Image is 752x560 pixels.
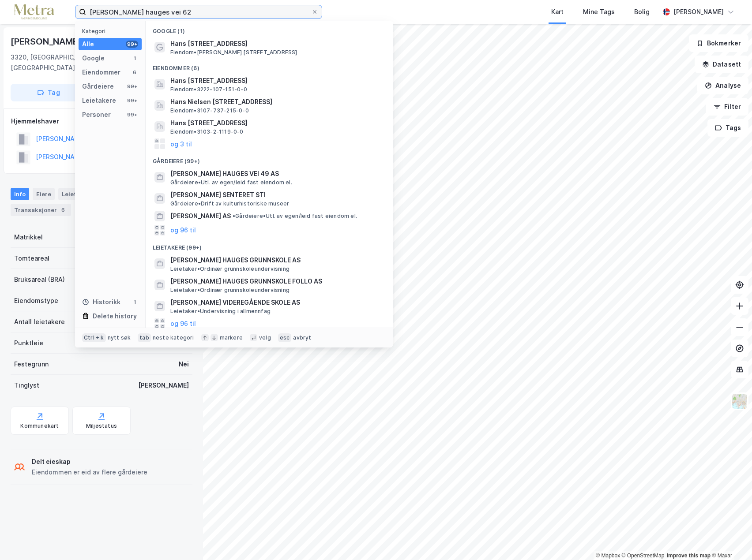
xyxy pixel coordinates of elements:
div: Antall leietakere [14,317,65,327]
div: Eiendommen er eid av flere gårdeiere [32,467,147,478]
img: metra-logo.256734c3b2bbffee19d4.png [14,4,54,20]
button: og 3 til [170,138,192,149]
button: og 96 til [170,225,196,235]
button: Tags [707,119,748,137]
div: Leietakere (99+) [146,237,393,253]
div: velg [259,334,271,341]
span: Gårdeiere • Utl. av egen/leid fast eiendom el. [233,213,357,220]
div: Eiendomstype [14,295,58,306]
span: Hans [STREET_ADDRESS] [170,118,382,128]
div: Festegrunn [14,359,49,370]
div: 99+ [126,111,138,118]
div: [PERSON_NAME] [673,7,724,17]
span: Hans Nielsen [STREET_ADDRESS] [170,97,382,107]
div: esc [278,333,292,342]
a: Mapbox [596,553,620,559]
div: Eiendommer [82,67,120,78]
span: [PERSON_NAME] HAUGES GRUNNSKOLE AS [170,255,382,265]
span: Eiendom • 3222-107-151-0-0 [170,86,247,93]
span: Hans [STREET_ADDRESS] [170,75,382,86]
div: tab [138,333,151,342]
button: Filter [706,98,748,116]
span: [PERSON_NAME] VIDEREGÅENDE SKOLE AS [170,297,382,308]
div: 6 [59,205,68,214]
div: Delete history [93,311,137,321]
div: Hjemmelshaver [11,116,192,127]
div: Kategori [82,28,142,34]
span: Leietaker • Undervisning i allmennfag [170,308,271,315]
span: [PERSON_NAME] HAUGES VEI 49 AS [170,168,382,179]
div: Kommunekart [20,422,59,429]
input: Søk på adresse, matrikkel, gårdeiere, leietakere eller personer [86,5,311,19]
div: Bruksareal (BRA) [14,274,65,285]
span: Hans [STREET_ADDRESS] [170,38,382,49]
div: Kontrollprogram for chat [708,518,752,560]
div: [PERSON_NAME] Hauges Vei 60 [11,34,146,49]
a: OpenStreetMap [622,553,665,559]
div: Google [82,53,105,63]
div: Historikk [82,297,120,307]
div: Gårdeiere (99+) [146,151,393,167]
a: Improve this map [667,553,711,559]
div: Mine Tags [583,7,615,17]
button: og 96 til [170,318,196,329]
div: 6 [131,69,138,76]
button: Bokmerker [689,34,748,52]
div: Punktleie [14,338,43,348]
div: Gårdeiere [82,81,114,92]
div: Miljøstatus [86,422,117,429]
div: Bolig [634,7,650,17]
button: Analyse [697,77,748,94]
div: Leietakere [82,95,116,106]
div: Google (1) [146,21,393,37]
div: 99+ [126,41,138,48]
span: Eiendom • [PERSON_NAME] [STREET_ADDRESS] [170,49,297,56]
span: [PERSON_NAME] SENTERET STI [170,190,382,200]
span: Leietaker • Ordinær grunnskoleundervisning [170,265,290,273]
div: 3320, [GEOGRAPHIC_DATA], [GEOGRAPHIC_DATA] [11,52,143,73]
div: 99+ [126,83,138,90]
div: Eiendommer (6) [146,58,393,74]
div: [PERSON_NAME] [138,380,189,391]
span: [PERSON_NAME] HAUGES GRUNNSKOLE FOLLO AS [170,276,382,287]
div: 1 [131,299,138,306]
div: nytt søk [108,334,131,341]
span: Leietaker • Ordinær grunnskoleundervisning [170,287,290,294]
iframe: Chat Widget [708,518,752,560]
div: Kart [551,7,564,17]
span: Eiendom • 3107-737-215-0-0 [170,107,249,114]
div: Transaksjoner [11,204,71,216]
div: Tinglyst [14,380,39,391]
div: Tomteareal [14,253,49,264]
span: Eiendom • 3103-2-1119-0-0 [170,128,244,135]
span: [PERSON_NAME] AS [170,211,231,221]
div: Delt eieskap [32,456,147,467]
div: 1 [131,55,138,62]
div: markere [220,334,243,341]
div: Alle [82,39,94,49]
span: Gårdeiere • Drift av kulturhistoriske museer [170,200,289,207]
span: Gårdeiere • Utl. av egen/leid fast eiendom el. [170,179,292,186]
div: neste kategori [153,334,194,341]
div: Info [11,188,29,200]
div: Eiere [33,188,55,200]
div: Personer [82,109,111,120]
img: Z [731,393,748,410]
div: Nei [179,359,189,370]
div: Matrikkel [14,232,43,243]
div: avbryt [293,334,311,341]
button: Tag [11,84,86,101]
div: Ctrl + k [82,333,106,342]
span: • [233,213,235,219]
div: 99+ [126,97,138,104]
button: Datasett [695,56,748,73]
div: Leietakere [58,188,97,200]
